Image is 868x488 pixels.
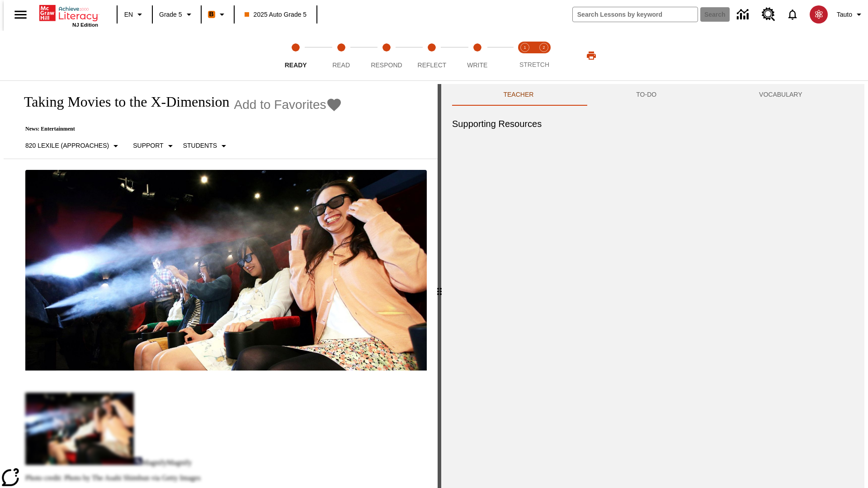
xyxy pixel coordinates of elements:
[837,10,852,19] span: Tauto
[531,31,557,80] button: Stretch Respond step 2 of 2
[124,10,133,19] span: EN
[452,117,854,131] h6: Supporting Resources
[159,10,182,19] span: Grade 5
[360,31,413,80] button: Respond step 3 of 5
[810,5,828,23] img: avatar image
[133,141,163,150] p: Support
[708,84,854,106] button: VOCABULARY
[14,94,230,110] h1: Taking Movies to the X-Dimension
[731,2,756,27] a: Data Center
[577,47,606,64] button: Print
[573,7,698,22] input: search field
[39,3,98,28] div: Home
[756,2,781,27] a: Resource Center, Will open in new tab
[183,141,217,150] p: Students
[245,10,307,19] span: 2025 Auto Grade 5
[209,9,214,20] span: B
[441,84,864,488] div: activity
[512,31,538,80] button: Stretch Read step 1 of 2
[315,31,367,80] button: Read step 2 of 5
[833,6,868,23] button: Profile/Settings
[452,84,585,106] button: Teacher
[781,3,804,26] a: Notifications
[204,6,231,23] button: Boost Class color is orange. Change class color
[22,138,125,154] button: Select Lexile, 820 Lexile (Approaches)
[129,138,179,154] button: Scaffolds, Support
[120,6,149,23] button: Language: EN, Select a language
[72,22,98,28] span: NJ Edition
[332,61,350,69] span: Read
[4,84,438,483] div: reading
[452,84,854,106] div: Instructional Panel Tabs
[269,31,322,80] button: Ready step 1 of 5
[467,61,487,69] span: Write
[371,61,402,69] span: Respond
[438,84,441,488] div: Press Enter or Spacebar and then press right and left arrow keys to move the slider
[542,45,545,50] text: 2
[234,98,326,112] span: Add to Favorites
[25,170,427,371] img: Panel in front of the seats sprays water mist to the happy audience at a 4DX-equipped theater.
[179,138,233,154] button: Select Student
[418,61,447,69] span: Reflect
[804,3,833,26] button: Select a new avatar
[285,61,307,69] span: Ready
[406,31,458,80] button: Reflect step 4 of 5
[524,45,526,50] text: 1
[451,31,504,80] button: Write step 5 of 5
[519,61,549,68] span: STRETCH
[234,97,343,113] button: Add to Favorites - Taking Movies to the X-Dimension
[25,141,109,150] p: 820 Lexile (Approaches)
[14,126,342,132] p: News: Entertainment
[7,1,34,28] button: Open side menu
[156,6,198,23] button: Grade: Grade 5, Select a grade
[585,84,708,106] button: TO-DO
